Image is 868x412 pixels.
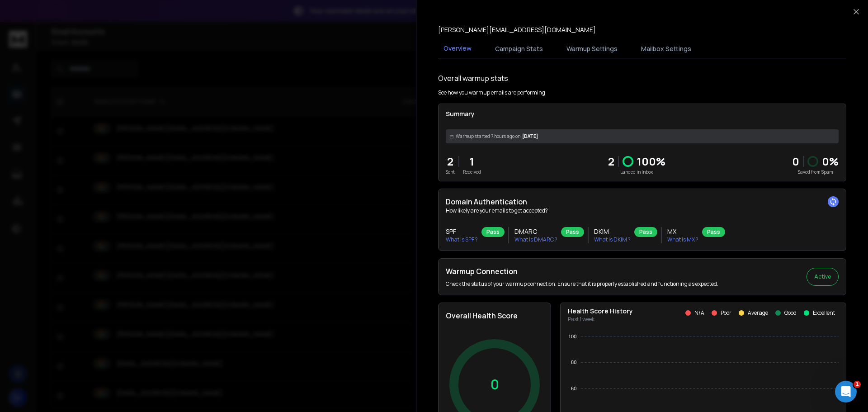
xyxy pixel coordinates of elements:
[481,227,505,237] div: Pass
[835,381,857,403] iframe: Intercom live chat
[694,309,704,317] p: N/A
[446,109,839,118] p: Summary
[514,236,557,243] p: What is DMARC ?
[792,169,839,175] p: Saved from Spam
[748,309,768,317] p: Average
[438,38,477,59] button: Overview
[667,236,698,243] p: What is MX ?
[561,39,623,59] button: Warmup Settings
[446,310,543,321] h2: Overall Health Score
[637,154,665,169] p: 100 %
[571,386,576,391] tspan: 60
[813,309,835,317] p: Excellent
[807,268,839,286] button: Active
[568,316,633,323] p: Past 1 week
[568,334,576,339] tspan: 100
[446,236,478,243] p: What is SPF ?
[446,266,718,277] h2: Warmup Connection
[594,236,631,243] p: What is DKIM ?
[792,154,799,169] strong: 0
[854,381,861,388] span: 1
[568,307,633,316] p: Health Score History
[456,133,520,140] span: Warmup started 7 hours ago on
[490,39,548,59] button: Campaign Stats
[438,73,508,84] h1: Overall warmup stats
[667,227,698,236] h3: MX
[446,227,478,236] h3: SPF
[608,169,665,175] p: Landed in Inbox
[822,154,839,169] p: 0 %
[446,207,839,214] p: How likely are your emails to get accepted?
[634,227,657,237] div: Pass
[571,360,576,365] tspan: 80
[514,227,557,236] h3: DMARC
[446,169,455,175] p: Sent
[561,227,584,237] div: Pass
[446,154,455,169] p: 2
[446,196,839,207] h2: Domain Authentication
[438,25,596,34] p: [PERSON_NAME][EMAIL_ADDRESS][DOMAIN_NAME]
[446,129,839,143] div: [DATE]
[721,309,731,317] p: Poor
[784,309,797,317] p: Good
[463,169,481,175] p: Received
[636,39,697,59] button: Mailbox Settings
[491,376,499,393] p: 0
[608,154,614,169] p: 2
[702,227,725,237] div: Pass
[438,89,545,96] p: See how you warmup emails are performing
[594,227,631,236] h3: DKIM
[463,154,481,169] p: 1
[446,280,718,288] p: Check the status of your warmup connection. Ensure that it is properly established and functionin...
